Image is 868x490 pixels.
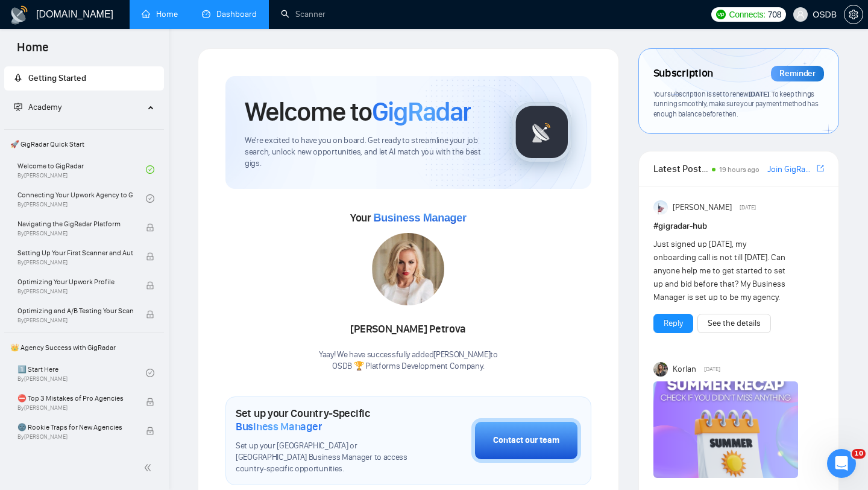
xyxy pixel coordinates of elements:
span: Setting Up Your First Scanner and Auto-Bidder [17,247,133,259]
span: rocket [14,74,22,82]
h1: Set up your Country-Specific [236,407,411,433]
span: Optimizing Your Upwork Profile [17,276,133,288]
span: Business Manager [236,420,322,433]
img: logo [10,5,29,25]
h1: Welcome to [245,95,471,128]
span: fund-projection-screen [14,103,22,111]
span: lock [146,310,154,319]
span: 10 [852,449,866,459]
span: 708 [768,8,781,21]
span: Getting Started [28,73,86,83]
img: Korlan [653,362,668,377]
span: Korlan [673,363,696,376]
a: Welcome to GigRadarBy[PERSON_NAME] [17,156,146,183]
a: 1️⃣ Start HereBy[PERSON_NAME] [17,360,146,386]
span: 🌚 Rookie Traps for New Agencies [17,421,133,433]
span: We're excited to have you on board. Get ready to streamline your job search, unlock new opportuni... [245,135,492,170]
span: By [PERSON_NAME] [17,288,133,295]
span: Optimizing and A/B Testing Your Scanner for Better Results [17,305,133,317]
div: Yaay! We have successfully added [PERSON_NAME] to [319,349,498,372]
span: [DATE] [749,89,769,98]
p: OSDB 🏆 Platforms Development Company . [319,361,498,372]
span: ⛔ Top 3 Mistakes of Pro Agencies [17,392,133,404]
img: F09CV3P1UE7-Summer%20recap.png [653,381,798,478]
span: [DATE] [740,202,756,213]
span: By [PERSON_NAME] [17,433,133,441]
span: Latest Posts from the GigRadar Community [653,161,708,176]
span: By [PERSON_NAME] [17,230,133,237]
span: By [PERSON_NAME] [17,317,133,324]
span: [PERSON_NAME] [673,201,732,214]
span: Home [7,39,58,64]
li: Getting Started [4,66,164,91]
button: Reply [653,314,693,333]
span: Business Manager [373,212,466,224]
a: Reply [664,317,683,330]
span: Academy [14,102,61,112]
div: Reminder [771,66,824,81]
img: gigradar-logo.png [512,102,572,162]
span: user [796,10,805,19]
div: Contact our team [493,434,559,447]
span: Subscription [653,63,713,84]
span: 🚀 GigRadar Quick Start [5,132,163,156]
img: Anisuzzaman Khan [653,200,668,215]
span: [DATE] [704,364,720,375]
span: lock [146,427,154,435]
button: setting [844,5,863,24]
span: check-circle [146,165,154,174]
a: export [817,163,824,174]
span: lock [146,398,154,406]
a: homeHome [142,9,178,19]
span: export [817,164,824,173]
span: GigRadar [372,95,471,128]
span: check-circle [146,369,154,377]
div: Just signed up [DATE], my onboarding call is not till [DATE]. Can anyone help me to get started t... [653,238,790,304]
span: By [PERSON_NAME] [17,404,133,412]
span: lock [146,281,154,290]
img: upwork-logo.png [716,10,726,19]
span: lock [146,252,154,261]
span: check-circle [146,194,154,203]
button: See the details [697,314,771,333]
span: Your subscription is set to renew . To keep things running smoothly, make sure your payment metho... [653,89,819,118]
iframe: Intercom live chat [827,449,856,478]
h1: # gigradar-hub [653,220,824,233]
button: Contact our team [471,418,581,463]
span: Academy [28,102,61,112]
span: Connects: [729,8,766,21]
span: double-left [143,462,156,474]
span: Set up your [GEOGRAPHIC_DATA] or [GEOGRAPHIC_DATA] Business Manager to access country-specific op... [236,441,411,475]
a: Connecting Your Upwork Agency to GigRadarBy[PERSON_NAME] [17,185,146,212]
span: lock [146,223,154,232]
span: 👑 Agency Success with GigRadar [5,336,163,360]
a: dashboardDashboard [202,9,257,19]
span: setting [844,10,863,19]
a: searchScanner [281,9,325,19]
a: Join GigRadar Slack Community [767,163,814,176]
span: 19 hours ago [719,165,759,174]
div: [PERSON_NAME] Petrova [319,319,498,340]
img: 1687098848980-89.jpg [372,233,444,305]
span: Navigating the GigRadar Platform [17,218,133,230]
span: By [PERSON_NAME] [17,259,133,266]
a: setting [844,10,863,19]
span: Your [350,211,467,224]
a: See the details [708,317,761,330]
